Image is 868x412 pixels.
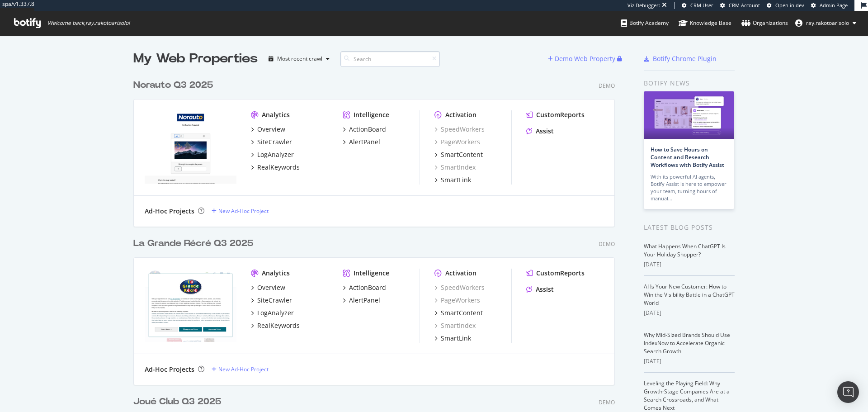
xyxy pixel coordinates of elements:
[644,260,735,269] div: [DATE]
[536,285,554,294] div: Assist
[349,137,380,147] div: AlertPanel
[251,321,300,330] a: RealKeywords
[441,308,483,317] div: SmartContent
[251,308,294,317] a: LogAnalyzer
[349,296,380,305] div: AlertPanel
[651,146,724,169] a: How to Save Hours on Content and Research Workflows with Botify Assist
[257,163,300,172] div: RealKeywords
[653,54,717,63] div: Botify Chrome Plugin
[621,11,669,35] a: Botify Academy
[548,55,617,62] a: Demo Web Property
[133,237,257,250] a: La Grande Récré Q3 2025
[644,309,735,317] div: [DATE]
[599,240,615,248] div: Demo
[599,398,615,406] div: Demo
[644,54,717,63] a: Botify Chrome Plugin
[806,19,849,27] span: ray.rakotoarisolo
[644,379,730,412] a: Leveling the Playing Field: Why Growth-Stage Companies Are at a Search Crossroads, and What Comes...
[741,11,788,35] a: Organizations
[257,137,292,147] div: SiteCrawler
[145,110,236,184] img: Norauto Q3 2025
[441,150,483,159] div: SmartContent
[445,110,476,119] div: Activation
[644,357,735,365] div: [DATE]
[644,78,735,88] div: Botify news
[729,2,760,9] span: CRM Account
[277,56,322,62] div: Most recent crawl
[434,150,483,159] a: SmartContent
[145,365,194,374] div: Ad-Hoc Projects
[218,207,269,215] div: New Ad-Hoc Project
[212,365,269,373] a: New Ad-Hoc Project
[555,54,615,63] div: Demo Web Property
[441,334,471,343] div: SmartLink
[434,296,480,305] a: PageWorkers
[690,2,713,9] span: CRM User
[257,321,300,330] div: RealKeywords
[536,127,554,136] div: Assist
[133,79,217,92] a: Norauto Q3 2025
[644,283,735,307] a: AI Is Your New Customer: How to Win the Visibility Battle in a ChatGPT World
[434,334,471,343] a: SmartLink
[548,52,617,66] button: Demo Web Property
[526,127,554,136] a: Assist
[340,51,440,67] input: Search
[811,2,848,9] a: Admin Page
[47,19,130,27] span: Welcome back, ray.rakotoarisolo !
[262,269,290,278] div: Analytics
[679,11,731,35] a: Knowledge Base
[621,19,669,28] div: Botify Academy
[526,110,585,119] a: CustomReports
[343,125,386,134] a: ActionBoard
[145,207,194,216] div: Ad-Hoc Projects
[820,2,848,9] span: Admin Page
[257,150,294,159] div: LogAnalyzer
[682,2,713,9] a: CRM User
[133,395,221,408] div: Joué Club Q3 2025
[251,150,294,159] a: LogAnalyzer
[257,125,285,134] div: Overview
[775,2,804,9] span: Open in dev
[251,125,285,134] a: Overview
[354,269,389,278] div: Intelligence
[145,269,236,342] img: La Grande Récré Q3 2025
[133,50,258,68] div: My Web Properties
[788,16,863,30] button: ray.rakotoarisolo
[251,137,292,147] a: SiteCrawler
[741,19,788,28] div: Organizations
[354,110,389,119] div: Intelligence
[536,110,585,119] div: CustomReports
[644,91,734,139] img: How to Save Hours on Content and Research Workflows with Botify Assist
[434,163,476,172] div: SmartIndex
[651,173,727,202] div: With its powerful AI agents, Botify Assist is here to empower your team, turning hours of manual…
[343,137,380,147] a: AlertPanel
[644,331,730,355] a: Why Mid-Sized Brands Should Use IndexNow to Accelerate Organic Search Growth
[218,365,269,373] div: New Ad-Hoc Project
[251,163,300,172] a: RealKeywords
[599,82,615,90] div: Demo
[445,269,476,278] div: Activation
[265,52,333,66] button: Most recent crawl
[434,137,480,147] a: PageWorkers
[837,381,859,403] div: Open Intercom Messenger
[133,79,213,92] div: Norauto Q3 2025
[679,19,731,28] div: Knowledge Base
[767,2,804,9] a: Open in dev
[536,269,585,278] div: CustomReports
[644,242,726,258] a: What Happens When ChatGPT Is Your Holiday Shopper?
[434,125,485,134] a: SpeedWorkers
[257,283,285,292] div: Overview
[343,283,386,292] a: ActionBoard
[434,308,483,317] a: SmartContent
[644,223,735,232] div: Latest Blog Posts
[133,237,253,250] div: La Grande Récré Q3 2025
[627,2,660,9] div: Viz Debugger:
[251,296,292,305] a: SiteCrawler
[526,269,585,278] a: CustomReports
[441,175,471,185] div: SmartLink
[257,296,292,305] div: SiteCrawler
[262,110,290,119] div: Analytics
[212,207,269,215] a: New Ad-Hoc Project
